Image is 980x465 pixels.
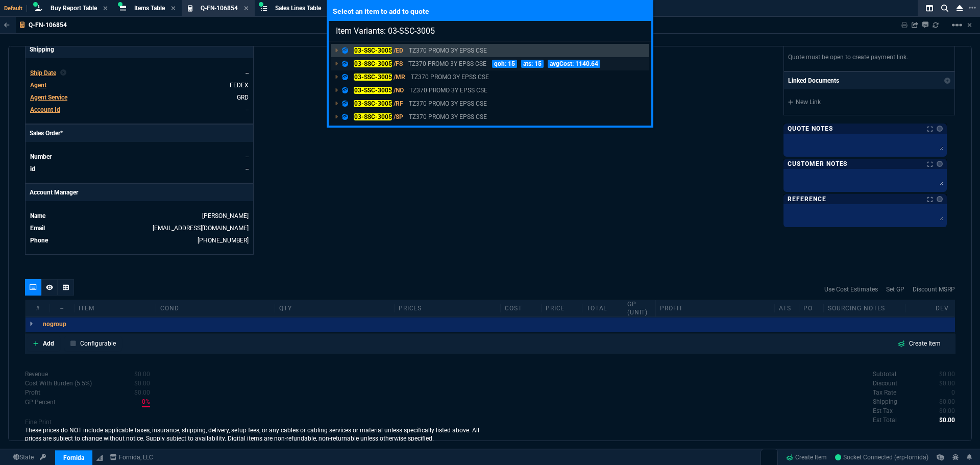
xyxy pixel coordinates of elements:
[354,113,392,120] mark: 03-SSC-3005
[835,454,928,461] span: Socket Connected (erp-fornida)
[354,47,392,54] mark: 03-SSC-3005
[835,453,928,462] a: hWqdTwrsaZzogjOvAADm
[411,72,489,82] p: TZ370 PROMO 3Y EPSS CSE
[329,2,651,21] p: Select an item to add to quote
[394,87,404,94] span: /NO
[548,60,600,68] p: avgCost: 1140.64
[408,59,486,68] p: TZ370 PROMO 3Y EPSS CSE
[409,99,487,108] p: TZ370 PROMO 3Y EPSS CSE
[394,113,403,120] span: /SP
[394,47,403,54] span: /ED
[354,60,392,67] mark: 03-SSC-3005
[409,86,487,95] p: TZ370 PROMO 3Y EPSS CSE
[782,450,831,465] a: Create Item
[521,60,544,68] p: ats: 15
[37,453,49,462] a: API TOKEN
[354,87,392,94] mark: 03-SSC-3005
[329,21,651,41] input: Search...
[10,453,37,462] a: Global State
[394,100,403,107] span: /RF
[409,112,487,121] p: TZ370 PROMO 3Y EPSS CSE
[107,453,156,462] a: msbcCompanyName
[492,60,517,68] p: qoh: 15
[354,100,392,107] mark: 03-SSC-3005
[394,74,405,81] span: /MR
[409,46,487,55] p: TZ370 PROMO 3Y EPSS CSE
[394,60,403,67] span: /FS
[354,74,392,81] mark: 03-SSC-3005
